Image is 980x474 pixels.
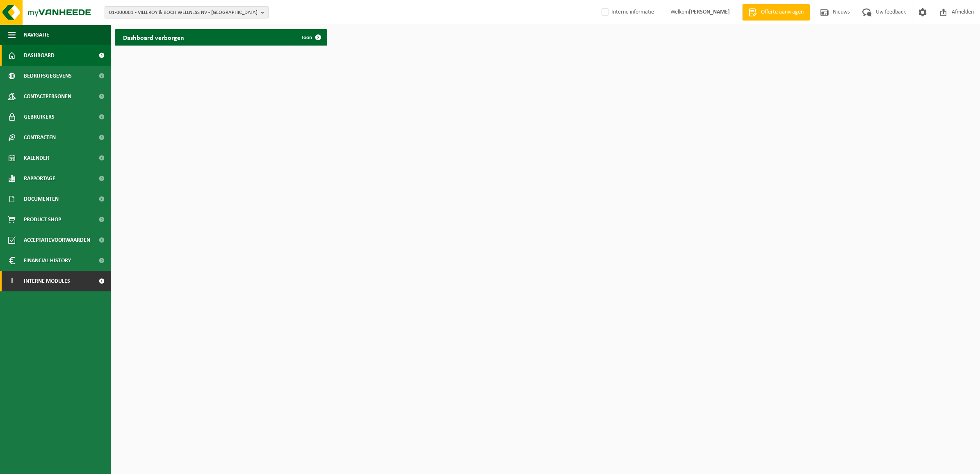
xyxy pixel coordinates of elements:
h2: Dashboard verborgen [115,29,192,45]
span: Bedrijfsgegevens [24,66,72,86]
span: Navigatie [24,25,49,45]
span: Acceptatievoorwaarden [24,230,90,250]
span: Offerte aanvragen [759,8,806,16]
button: 01-000001 - VILLEROY & BOCH WELLNESS NV - [GEOGRAPHIC_DATA] [105,6,269,18]
span: Contracten [24,127,56,148]
span: Toon [301,35,312,40]
span: Interne modules [24,271,70,291]
label: Interne informatie [600,6,654,18]
span: Rapportage [24,168,55,189]
span: Dashboard [24,45,55,66]
strong: [PERSON_NAME] [689,9,730,15]
span: 01-000001 - VILLEROY & BOCH WELLNESS NV - [GEOGRAPHIC_DATA] [109,7,258,19]
a: Offerte aanvragen [742,4,810,21]
span: Gebruikers [24,107,55,127]
span: Kalender [24,148,49,168]
a: Toon [295,29,326,46]
span: I [8,271,16,291]
span: Contactpersonen [24,86,71,107]
span: Product Shop [24,209,61,230]
span: Financial History [24,250,71,271]
span: Documenten [24,189,59,209]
